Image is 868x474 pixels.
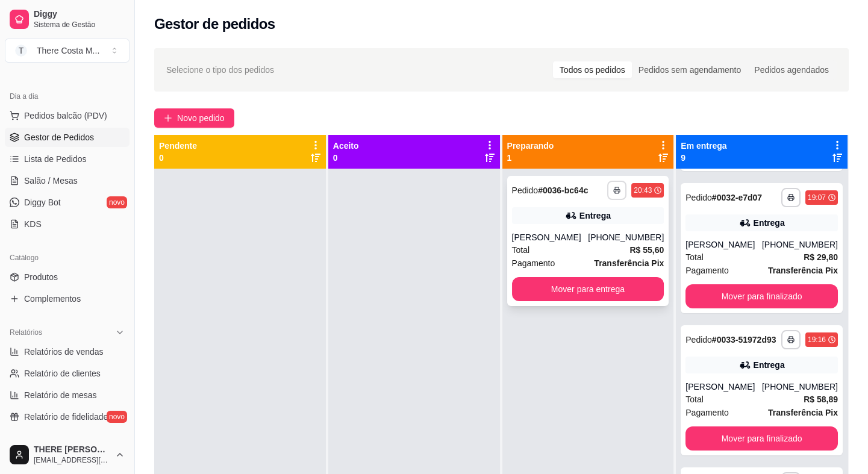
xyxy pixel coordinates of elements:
button: Novo pedido [154,108,234,128]
span: Pedido [685,335,712,345]
strong: Transferência Pix [768,408,838,417]
p: 1 [507,152,554,164]
a: Complementos [5,289,130,308]
div: Entrega [579,210,611,222]
span: Pagamento [685,406,729,419]
div: Catálogo [5,248,130,267]
strong: Transferência Pix [594,258,664,268]
span: Lista de Pedidos [24,153,87,165]
span: Salão / Mesas [24,175,78,187]
button: Select a team [5,39,130,63]
button: Mover para entrega [512,277,664,301]
a: Relatório de mesas [5,385,130,405]
span: Diggy Bot [24,196,61,208]
span: Pedido [685,193,712,202]
div: [PERSON_NAME] [685,381,762,393]
div: Dia a dia [5,87,130,106]
span: Novo pedido [177,111,225,125]
strong: Transferência Pix [768,266,838,275]
button: Pedidos balcão (PDV) [5,106,130,125]
span: Pagamento [512,257,555,270]
strong: R$ 55,60 [629,245,664,255]
div: 19:07 [808,193,826,202]
span: Relatórios de vendas [24,346,104,358]
span: plus [164,114,172,122]
a: Relatórios de vendas [5,342,130,361]
span: Gestor de Pedidos [24,131,94,143]
span: KDS [24,218,42,230]
span: Sistema de Gestão [34,20,125,30]
div: [PHONE_NUMBER] [762,239,838,251]
a: Gestor de Pedidos [5,128,130,147]
span: Relatórios [10,328,42,337]
strong: R$ 58,89 [804,394,838,404]
strong: # 0032-e7d07 [712,193,762,202]
span: Complementos [24,293,81,305]
span: Diggy [34,9,125,20]
strong: # 0033-51972d93 [712,335,776,345]
span: Relatório de clientes [24,367,101,379]
a: Lista de Pedidos [5,149,130,169]
a: KDS [5,214,130,234]
div: [PERSON_NAME] [512,231,589,243]
div: Entrega [754,217,785,229]
span: Relatório de mesas [24,389,97,401]
a: Salão / Mesas [5,171,130,190]
button: Mover para finalizado [685,426,838,451]
span: Selecione o tipo dos pedidos [166,63,274,76]
p: Pendente [159,140,197,152]
div: [PHONE_NUMBER] [762,381,838,393]
p: Preparando [507,140,554,152]
a: Relatório de clientes [5,364,130,383]
span: Produtos [24,271,58,283]
span: Pedidos balcão (PDV) [24,110,107,122]
div: Entrega [754,359,785,371]
p: 0 [333,152,359,164]
strong: # 0036-bc64c [538,186,588,195]
a: Relatório de fidelidadenovo [5,407,130,426]
div: Todos os pedidos [553,61,632,78]
span: [EMAIL_ADDRESS][DOMAIN_NAME] [34,455,110,465]
strong: R$ 29,80 [804,252,838,262]
a: Produtos [5,267,130,287]
p: 0 [159,152,197,164]
span: THERE [PERSON_NAME] [34,444,110,455]
span: Pagamento [685,264,729,277]
div: Pedidos agendados [748,61,835,78]
div: 20:43 [634,186,652,195]
span: T [15,45,27,57]
span: Total [512,243,530,257]
div: [PHONE_NUMBER] [588,231,664,243]
button: Mover para finalizado [685,284,838,308]
p: Aceito [333,140,359,152]
div: There Costa M ... [37,45,99,57]
div: [PERSON_NAME] [685,239,762,251]
h2: Gestor de pedidos [154,14,275,34]
span: Pedido [512,186,539,195]
div: 19:16 [808,335,826,345]
p: 9 [681,152,726,164]
span: Total [685,393,704,406]
span: Total [685,251,704,264]
p: Em entrega [681,140,726,152]
a: DiggySistema de Gestão [5,5,130,34]
button: THERE [PERSON_NAME][EMAIL_ADDRESS][DOMAIN_NAME] [5,440,130,469]
a: Diggy Botnovo [5,193,130,212]
div: Pedidos sem agendamento [632,61,748,78]
span: Relatório de fidelidade [24,411,108,423]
